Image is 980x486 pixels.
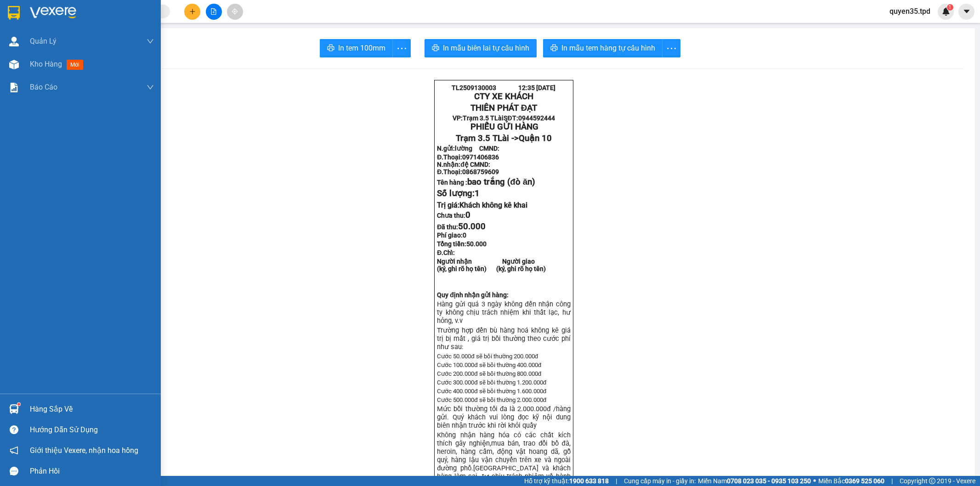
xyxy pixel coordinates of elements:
[437,201,527,209] span: Trị giá:
[813,479,816,483] span: ⚪️
[474,91,533,102] strong: CTY XE KHÁCH
[9,37,19,46] img: warehouse-icon
[891,476,893,486] span: |
[455,145,499,152] span: lường CMND:
[948,4,952,11] span: 1
[453,114,555,122] strong: VP: SĐT:
[818,476,884,486] span: Miền Bắc
[462,168,499,175] span: 0868759609
[327,44,334,53] span: printer
[463,232,466,239] span: 0
[437,396,546,403] span: Cước 500.000đ sẽ bồi thường 2.000.000đ
[9,404,19,414] img: warehouse-icon
[616,476,617,486] span: |
[460,161,490,168] span: đệ CMND:
[232,8,238,15] span: aim
[30,60,62,68] span: Kho hàng
[662,39,680,57] button: more
[437,188,480,198] span: Số lượng:
[470,122,538,132] span: PHIẾU GỬI HÀNG
[10,446,18,455] span: notification
[206,4,222,20] button: file-add
[727,477,811,485] strong: 0708 023 035 - 0935 103 250
[437,388,546,395] span: Cước 400.000đ sẽ bồi thường 1.600.000đ
[437,379,546,386] span: Cước 300.000đ sẽ bồi thường 1.200.000đ
[458,221,486,232] span: 50.000
[30,81,57,93] span: Báo cáo
[67,60,83,70] span: mới
[30,402,154,416] div: Hàng sắp về
[393,43,410,54] span: more
[30,423,154,437] div: Hướng dẫn sử dụng
[929,478,935,484] span: copyright
[30,35,57,47] span: Quản Lý
[518,114,555,122] span: 0944592444
[392,39,411,57] button: more
[437,291,509,299] strong: Quy định nhận gửi hàng:
[437,161,490,168] strong: N.nhận:
[432,44,439,53] span: printer
[437,240,487,248] span: Tổng tiền:
[30,445,138,456] span: Giới thiệu Vexere, nhận hoa hồng
[437,326,570,351] span: Trường hợp đền bù hàng hoá không kê giá trị bị mất , giá trị bồi thường theo cước phí như sau:
[437,265,546,272] strong: (ký, ghi rõ họ tên) (ký, ghi rõ họ tên)
[437,179,535,186] strong: Tên hàng :
[227,4,243,20] button: aim
[147,38,154,45] span: down
[467,177,535,187] span: bao trắng (đò ăn)
[463,114,504,122] span: Trạm 3.5 TLài
[437,212,470,219] strong: Chưa thu:
[452,84,496,91] span: TL2509130003
[437,145,499,152] strong: N.gửi:
[189,8,196,15] span: plus
[184,4,200,20] button: plus
[475,188,480,198] span: 1
[10,467,18,475] span: message
[9,83,19,92] img: solution-icon
[437,405,570,429] span: Mức bồi thường tối đa là 2.000.000đ /hàng gửi. Quý khách vui lòng đọc kỹ nội dung biên nhận trước...
[437,353,538,360] span: Cước 50.000đ sẽ bồi thường 200.000đ
[437,249,455,256] span: Đ.Chỉ:
[147,84,154,91] span: down
[882,6,938,17] span: quyen35.tpd
[518,84,535,91] span: 12:35
[437,362,541,368] span: Cước 100.000đ sẽ bồi thường 400.000đ
[561,42,655,54] span: In mẫu tem hàng tự cấu hình
[536,84,555,91] span: [DATE]
[437,370,541,377] span: Cước 200.000đ sẽ bồi thường 800.000đ
[338,42,385,54] span: In tem 100mm
[8,6,20,20] img: logo-vxr
[437,153,499,161] strong: Đ.Thoại:
[845,477,884,485] strong: 0369 525 060
[437,232,466,239] strong: Phí giao:
[10,425,18,434] span: question-circle
[9,60,19,69] img: warehouse-icon
[17,403,20,406] sup: 1
[465,210,470,220] span: 0
[519,133,552,143] span: Quận 10
[456,133,552,143] span: Trạm 3.5 TLài ->
[320,39,393,57] button: printerIn tem 100mm
[569,477,609,485] strong: 1900 633 818
[425,39,537,57] button: printerIn mẫu biên lai tự cấu hình
[437,168,499,175] strong: Đ.Thoại:
[663,43,680,54] span: more
[958,4,974,20] button: caret-down
[947,4,953,11] sup: 1
[466,240,487,248] span: 50.000
[470,103,537,113] strong: THIÊN PHÁT ĐẠT
[942,7,950,16] img: icon-new-feature
[963,7,971,16] span: caret-down
[543,39,663,57] button: printerIn mẫu tem hàng tự cấu hình
[459,201,527,209] span: Khách không kê khai
[210,8,217,15] span: file-add
[624,476,696,486] span: Cung cấp máy in - giấy in:
[30,464,154,478] div: Phản hồi
[550,44,558,53] span: printer
[437,258,535,265] strong: Người nhận Người giao
[462,153,499,161] span: 0971406836
[437,223,486,231] strong: Đã thu:
[437,300,570,325] span: Hàng gửi quá 3 ngày không đến nhận công ty không chịu trách nhiệm khi thất lạc, hư hỏn...
[443,42,529,54] span: In mẫu biên lai tự cấu hình
[524,476,609,486] span: Hỗ trợ kỹ thuật:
